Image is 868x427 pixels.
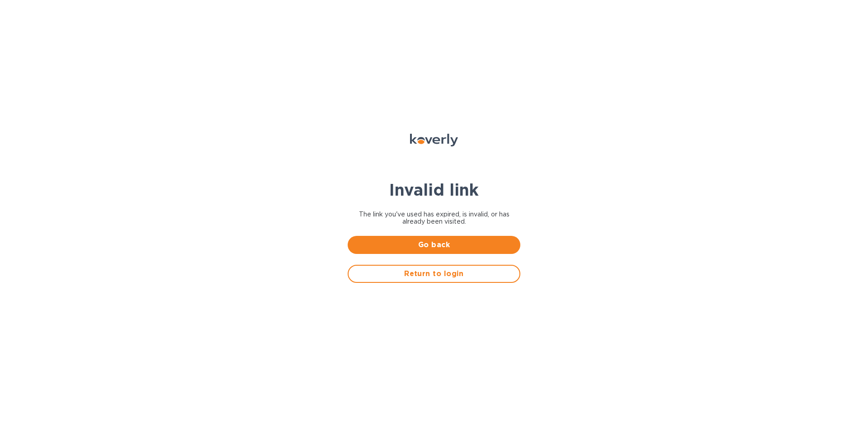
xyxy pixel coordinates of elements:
button: Return to login [348,265,520,283]
button: Go back [348,236,520,254]
span: Go back [355,239,513,250]
span: Return to login [356,268,512,279]
img: Koverly [410,134,458,146]
b: Invalid link [389,180,479,200]
span: The link you've used has expired, is invalid, or has already been visited. [348,211,520,225]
